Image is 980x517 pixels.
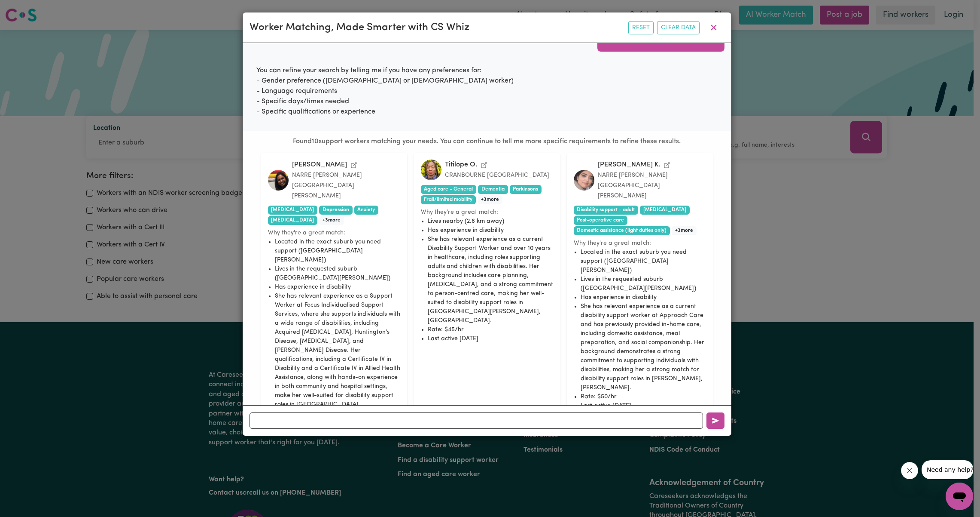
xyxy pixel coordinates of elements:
h6: Found 10 support workers matching your needs. You can continue to tell me more specific requireme... [250,138,724,146]
span: Frail/limited mobility [421,195,476,204]
a: View Stella B.'s profile [350,160,357,170]
small: Why they're a great match: [574,239,706,248]
img: Stella B. [268,170,289,191]
li: She has relevant experience as a current disability support worker at Approach Care and has previ... [581,302,706,392]
li: Lives in the requested suburb ([GEOGRAPHIC_DATA][PERSON_NAME]) [581,275,706,293]
img: Simranjeet Kaur K. [574,170,594,191]
span: Domestic assistance (light duties only) [574,226,670,235]
li: Rate: $45/hr [428,325,553,334]
span: Need any help? [5,6,52,13]
span: + 3 more [672,226,697,235]
div: [PERSON_NAME] [292,161,347,169]
li: Lives nearby (2.6 km away) [428,217,553,226]
li: She has relevant experience as a current Disability Support Worker and over 10 years in healthcar... [428,235,553,325]
span: + 3 more [478,195,502,204]
span: [MEDICAL_DATA] [268,206,318,214]
li: Has experience in disability [275,283,400,292]
span: [MEDICAL_DATA] [268,216,318,225]
li: Located in the exact suburb you need support ([GEOGRAPHIC_DATA][PERSON_NAME]) [275,237,400,265]
li: She has relevant experience as a Support Worker at Focus Individualised Support Services, where s... [275,292,400,418]
span: [MEDICAL_DATA] [640,206,690,214]
small: Why they're a great match: [421,208,553,217]
li: Last active [DATE] [428,334,553,343]
li: Last active [DATE] [581,401,706,410]
a: View Titilope O.'s profile [481,160,487,170]
a: View Simranjeet Kaur K.'s profile [663,160,670,170]
li: Has experience in disability [581,293,706,302]
span: Aged care - General [421,185,477,194]
small: NARRE [PERSON_NAME] [GEOGRAPHIC_DATA][PERSON_NAME] [598,172,668,199]
iframe: Button to launch messaging window [946,483,973,510]
span: Parkinsons [510,185,542,194]
div: You can refine your search by telling me if you have any preferences for: - Gender preference ([D... [250,58,520,124]
small: CRANBOURNE [GEOGRAPHIC_DATA] [445,172,549,178]
iframe: Message from company [922,460,973,479]
span: Dementia [478,185,508,194]
div: Worker Matching, Made Smarter with CS Whiz [250,20,469,35]
small: Why they're a great match: [268,228,400,237]
img: Titilope O. [421,160,441,180]
iframe: Close message [901,462,918,479]
li: Rate: $50/hr [581,392,706,401]
span: Anxiety [354,206,379,214]
span: Disability support - adult [574,206,639,214]
div: [PERSON_NAME] K. [598,161,660,169]
li: Lives in the requested suburb ([GEOGRAPHIC_DATA][PERSON_NAME]) [275,265,400,283]
div: Titilope O. [445,161,477,169]
span: Depression [319,206,353,214]
button: Reset [628,21,654,34]
li: Has experience in disability [428,226,553,235]
button: Clear Data [657,21,700,34]
li: Located in the exact suburb you need support ([GEOGRAPHIC_DATA][PERSON_NAME]) [581,248,706,275]
span: + 3 more [319,216,344,225]
span: Post-operative care [574,216,628,225]
small: NARRE [PERSON_NAME] [GEOGRAPHIC_DATA][PERSON_NAME] [292,172,362,199]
